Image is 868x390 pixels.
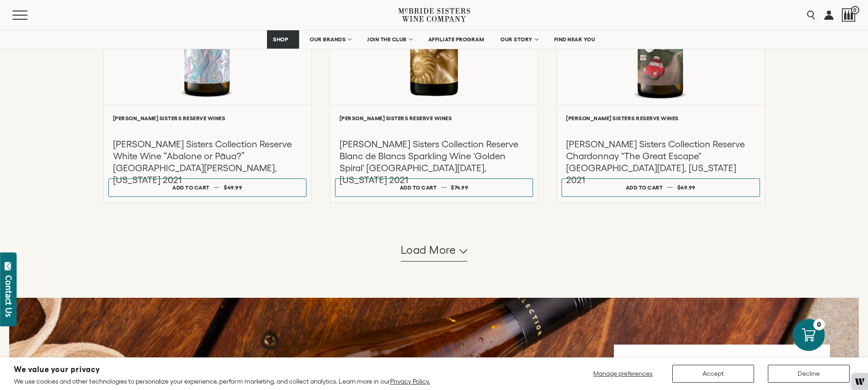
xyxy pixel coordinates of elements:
span: OUR STORY [500,36,533,43]
span: 0 [851,6,859,14]
button: Mobile Menu Trigger [12,11,45,20]
h6: [PERSON_NAME] Sisters Reserve Wines [566,115,755,121]
h3: [PERSON_NAME] Sisters Collection Reserve Chardonnay "The Great Escape" [GEOGRAPHIC_DATA][DATE], [... [566,138,755,186]
div: Add to cart [172,181,210,194]
button: Add to cart $49.99 [108,178,306,197]
a: OUR STORY [494,30,544,49]
span: $49.99 [224,184,242,190]
span: OUR BRANDS [310,36,346,43]
button: Add to cart $49.99 [562,178,760,197]
span: Load more [401,242,456,258]
h3: [PERSON_NAME] Sisters Collection Reserve White Wine “Abalone or Pāua?” [GEOGRAPHIC_DATA][PERSON_N... [113,138,302,186]
span: $49.99 [677,184,696,190]
a: SHOP [267,30,299,49]
span: Manage preferences [593,370,652,377]
div: Add to cart [626,181,663,194]
p: We use cookies and other technologies to personalize your experience, perform marketing, and coll... [14,377,430,385]
h3: [PERSON_NAME] Sisters Collection Reserve Blanc de Blancs Sparkling Wine 'Golden Spiral' [GEOGRAPH... [340,138,528,186]
button: Add to cart $74.99 [335,178,533,197]
div: 0 [813,319,825,330]
a: AFFILIATE PROGRAM [422,30,490,49]
h2: We value your privacy [14,366,430,373]
h6: [PERSON_NAME] Sisters Reserve Wines [113,115,302,121]
span: JOIN THE CLUB [367,36,407,43]
button: Manage preferences [588,365,658,383]
button: Load more [401,240,468,262]
button: Accept [672,365,754,383]
a: Privacy Policy. [390,378,430,385]
a: FIND NEAR YOU [548,30,601,49]
span: FIND NEAR YOU [554,36,596,43]
a: JOIN THE CLUB [361,30,418,49]
button: Decline [768,365,850,383]
span: $74.99 [451,184,468,190]
div: Add to cart [400,181,437,194]
h6: [PERSON_NAME] Sisters Reserve Wines [340,115,528,121]
span: SHOP [273,36,289,43]
div: Contact Us [4,275,13,317]
a: OUR BRANDS [304,30,357,49]
span: AFFILIATE PROGRAM [428,36,484,43]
